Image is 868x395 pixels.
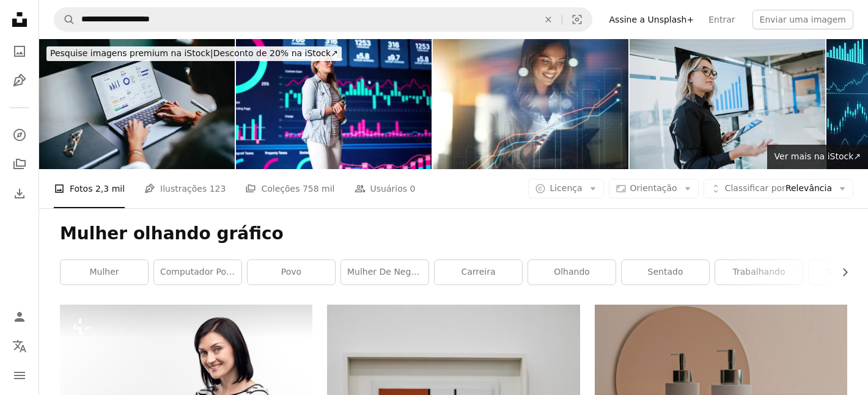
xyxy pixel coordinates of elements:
button: Classificar porRelevância [704,179,853,198]
a: Entrar [701,10,742,29]
a: Trabalhando [715,260,803,284]
a: carreira [435,260,522,284]
span: Desconto de 20% na iStock ↗ [50,48,338,58]
a: Pesquise imagens premium na iStock|Desconto de 20% na iStock↗ [39,39,349,68]
img: Mulher de negócios, tablet e mercado de ações em dupla exposição para negociação de lucro, aument... [433,39,628,169]
span: Licença [550,183,582,193]
h1: Mulher olhando gráfico [60,223,847,245]
button: Pesquisa visual [562,8,592,31]
button: Idioma [7,334,32,358]
a: Usuários 0 [355,169,416,208]
a: Histórico de downloads [7,181,32,206]
a: mulher [61,260,148,284]
button: Enviar uma imagem [752,10,853,29]
img: Mulher líder de negócios [630,39,825,169]
a: Explorar [7,123,32,147]
img: Close Up foto de mãos de mulher digitando relatório de negócios em um teclado de laptop no café [39,39,235,169]
button: Licença [528,179,603,198]
a: computador portátil [154,260,241,284]
a: mulher de negócio [341,260,428,284]
a: Assine a Unsplash+ [602,10,702,29]
a: Entrar / Cadastrar-se [7,305,32,329]
a: Fotos [7,39,32,63]
span: 123 [210,182,226,195]
span: Pesquise imagens premium na iStock | [50,48,213,58]
a: Coleções 758 mil [245,169,334,208]
span: Orientação [630,183,677,193]
button: Menu [7,363,32,388]
a: Coleções [7,152,32,176]
span: Ver mais na iStock ↗ [774,151,861,161]
span: Relevância [725,183,832,195]
form: Pesquise conteúdo visual em todo o site [54,7,592,32]
a: Ver mais na iStock↗ [767,145,868,169]
span: Classificar por [725,183,785,193]
a: povo [248,260,335,284]
a: sentado [622,260,709,284]
a: Ilustrações 123 [144,169,226,208]
a: Amo o meu trabalho. Mulher bonita de cabelos escuros em um pulôver listrado de pé meio virado e p... [60,383,312,394]
span: 0 [410,182,415,195]
a: Olhando [528,260,616,284]
button: Limpar [535,8,562,31]
span: 758 mil [303,182,335,195]
button: Orientação [609,179,699,198]
a: Ilustrações [7,68,32,93]
button: rolar lista para a direita [834,260,847,284]
img: Speaker On Stage At Event Talking [236,39,432,169]
button: Pesquise na Unsplash [54,8,75,31]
